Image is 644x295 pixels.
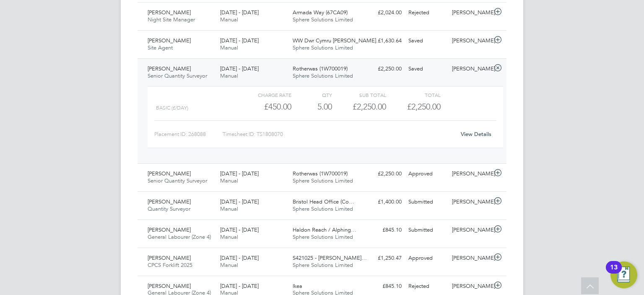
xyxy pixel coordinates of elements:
[332,100,386,114] div: £2,250.00
[361,279,405,293] div: £845.10
[293,261,353,269] span: Sphere Solutions Limited
[407,102,441,112] span: £2,250.00
[148,198,191,205] span: [PERSON_NAME]
[293,65,348,72] span: Rotherwas (1W700019)
[293,226,356,233] span: Haldon Reach / Alphing…
[220,65,259,72] span: [DATE] - [DATE]
[449,279,492,293] div: [PERSON_NAME]
[449,195,492,209] div: [PERSON_NAME]
[220,44,238,51] span: Manual
[291,100,332,114] div: 5.00
[449,6,492,20] div: [PERSON_NAME]
[405,251,449,265] div: Approved
[156,105,188,111] span: Basic (£/day)
[293,177,353,184] span: Sphere Solutions Limited
[293,37,382,44] span: WW Dwr Cymru [PERSON_NAME]…
[361,251,405,265] div: £1,250.47
[293,72,353,79] span: Sphere Solutions Limited
[293,170,348,177] span: Rotherwas (1W700019)
[449,34,492,48] div: [PERSON_NAME]
[361,167,405,181] div: £2,250.00
[293,205,353,212] span: Sphere Solutions Limited
[293,282,302,290] span: Ikea
[405,6,449,20] div: Rejected
[220,170,259,177] span: [DATE] - [DATE]
[220,198,259,205] span: [DATE] - [DATE]
[148,170,191,177] span: [PERSON_NAME]
[293,9,348,16] span: Armada Way (67CA09)
[220,177,238,184] span: Manual
[148,282,191,290] span: [PERSON_NAME]
[220,282,259,290] span: [DATE] - [DATE]
[461,131,491,138] a: View Details
[293,16,353,23] span: Sphere Solutions Limited
[223,128,455,141] div: Timesheet ID: TS1808070
[148,226,191,233] span: [PERSON_NAME]
[332,90,386,100] div: Sub Total
[449,223,492,237] div: [PERSON_NAME]
[220,254,259,261] span: [DATE] - [DATE]
[449,167,492,181] div: [PERSON_NAME]
[237,90,291,100] div: Charge rate
[405,62,449,76] div: Saved
[361,223,405,237] div: £845.10
[405,34,449,48] div: Saved
[220,205,238,212] span: Manual
[293,44,353,51] span: Sphere Solutions Limited
[148,177,207,184] span: Senior Quantity Surveyor
[405,279,449,293] div: Rejected
[148,72,207,79] span: Senior Quantity Surveyor
[220,226,259,233] span: [DATE] - [DATE]
[361,6,405,20] div: £2,024.00
[220,72,238,79] span: Manual
[148,261,192,269] span: CPCS Forklift 2025
[148,44,173,51] span: Site Agent
[449,251,492,265] div: [PERSON_NAME]
[154,128,223,141] div: Placement ID: 268088
[405,195,449,209] div: Submitted
[220,233,238,240] span: Manual
[361,195,405,209] div: £1,400.00
[405,167,449,181] div: Approved
[291,90,332,100] div: QTY
[293,198,354,205] span: Bristol Head Office (Co…
[220,9,259,16] span: [DATE] - [DATE]
[405,223,449,237] div: Submitted
[220,16,238,23] span: Manual
[610,267,618,278] div: 13
[361,62,405,76] div: £2,250.00
[148,9,191,16] span: [PERSON_NAME]
[386,90,440,100] div: Total
[293,233,353,240] span: Sphere Solutions Limited
[148,205,190,212] span: Quantity Surveyor
[361,34,405,48] div: £1,630.64
[148,65,191,72] span: [PERSON_NAME]
[610,261,637,288] button: Open Resource Center, 13 new notifications
[220,261,238,269] span: Manual
[293,254,367,261] span: S421025 - [PERSON_NAME]…
[449,62,492,76] div: [PERSON_NAME]
[148,233,211,240] span: General Labourer (Zone 4)
[220,37,259,44] span: [DATE] - [DATE]
[148,16,195,23] span: Night Site Manager
[148,37,191,44] span: [PERSON_NAME]
[237,100,291,114] div: £450.00
[148,254,191,261] span: [PERSON_NAME]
